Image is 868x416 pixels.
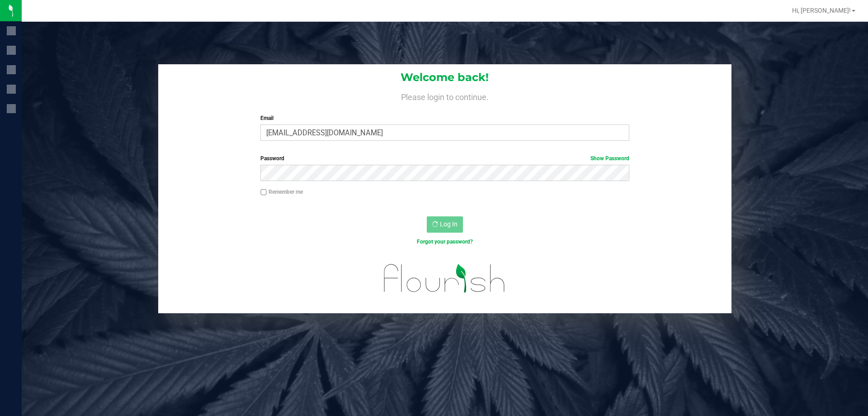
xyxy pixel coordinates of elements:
[158,72,731,83] h1: Welcome back!
[417,239,473,245] a: Forgot your password?
[260,155,284,162] span: Password
[792,7,851,14] span: Hi, [PERSON_NAME]!
[260,188,303,196] label: Remember me
[590,155,629,162] a: Show Password
[158,91,731,101] h4: Please login to continue.
[440,220,458,228] span: Log In
[373,255,516,301] img: flourish_logo.svg
[427,216,463,233] button: Log In
[260,114,629,122] label: Email
[260,189,267,196] input: Remember me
